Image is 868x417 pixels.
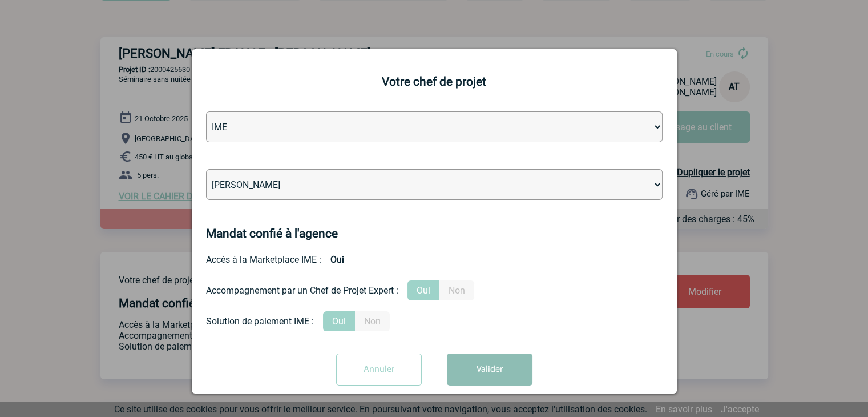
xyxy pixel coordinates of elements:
h2: Votre chef de projet [206,75,663,89]
h4: Mandat confié à l'agence [206,227,338,240]
label: Non [439,280,474,300]
label: Oui [407,280,439,300]
input: Annuler [336,354,422,386]
button: Valider [447,354,532,386]
div: Solution de paiement IME : [206,316,314,327]
b: Oui [321,250,353,270]
div: Prestation payante [206,280,663,300]
label: Oui [323,311,355,331]
div: Accompagnement par un Chef de Projet Expert : [206,285,398,296]
div: Conformité aux process achat client, Prise en charge de la facturation, Mutualisation de plusieur... [206,311,663,331]
label: Non [355,311,390,331]
div: Accès à la Marketplace IME : [206,250,663,270]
